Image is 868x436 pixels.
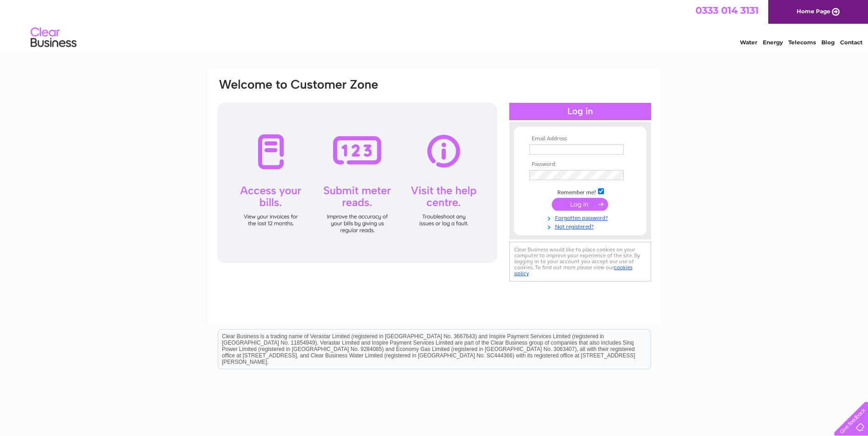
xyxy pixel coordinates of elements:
[788,39,816,46] a: Telecoms
[552,198,608,211] input: Submit
[763,39,783,46] a: Energy
[30,24,77,52] img: logo.png
[840,39,863,46] a: Contact
[218,5,651,44] div: Clear Business is a trading name of Verastar Limited (registered in [GEOGRAPHIC_DATA] No. 3667643...
[821,39,835,46] a: Blog
[514,264,632,276] a: cookies policy
[529,222,633,230] a: Not registered?
[527,136,633,142] th: Email Address:
[527,187,633,196] td: Remember me?
[529,213,633,222] a: Forgotten password?
[509,242,651,282] div: Clear Business would like to place cookies on your computer to improve your experience of the sit...
[527,161,633,168] th: Password:
[740,39,757,46] a: Water
[695,5,759,16] a: 0333 014 3131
